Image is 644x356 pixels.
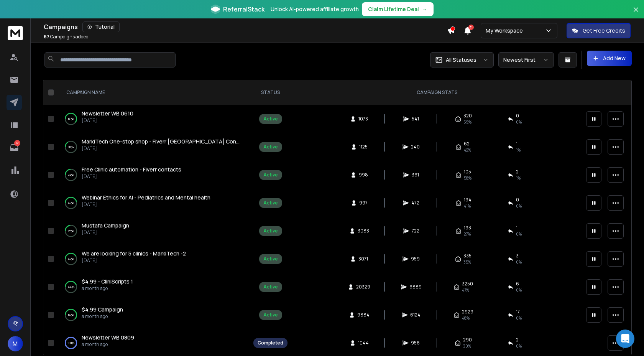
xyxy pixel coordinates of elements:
a: Newsletter WB 0809 [82,334,134,341]
p: 60 % [68,115,74,123]
span: 335 [463,253,472,259]
th: CAMPAIGN NAME [57,80,249,105]
p: My Workspace [486,27,526,35]
span: 105 [464,169,471,175]
a: MarkiTech One-stop shop - Fiverr [GEOGRAPHIC_DATA] Contacts 3 + [GEOGRAPHIC_DATA] [82,138,241,145]
p: 47 % [68,199,74,207]
button: Get Free Credits [567,23,631,38]
td: 24%Free Clinic automation - Fiverr contacts[DATE] [57,161,249,189]
span: 1 [516,141,517,147]
span: 956 [411,340,420,346]
span: 58 % [464,175,472,181]
p: 23 % [68,227,74,235]
p: [DATE] [82,229,129,236]
span: 361 [412,172,419,178]
p: a month ago [82,313,123,320]
td: 62%$4.99 Campaigna month ago [57,301,249,329]
span: 290 [463,337,472,343]
div: Active [263,172,278,178]
span: 9884 [357,312,370,318]
p: 44 % [68,283,74,291]
span: 0 [516,113,519,119]
span: 41 % [464,203,471,209]
th: STATUS [249,80,292,105]
span: Newsletter WB 0809 [82,334,134,341]
button: Claim Lifetime Deal→ [362,2,434,16]
a: We are looking for 5 clinics - MarkiTech -2 [82,250,186,257]
div: Active [263,312,278,318]
div: Completed [258,340,283,346]
div: Active [263,200,278,206]
td: 60%Newsletter WB 0610[DATE] [57,105,249,133]
td: 44%$4.99 - CliniScripts 1a month ago [57,273,249,301]
span: 6124 [410,312,421,318]
p: 16 % [68,143,74,151]
button: M [8,336,23,351]
p: Unlock AI-powered affiliate growth [271,5,359,13]
div: Campaigns [44,21,447,32]
div: Open Intercom Messenger [616,330,634,348]
p: All Statuses [446,56,476,64]
p: [DATE] [82,257,186,264]
button: Tutorial [82,21,120,32]
span: 0 % [516,259,522,265]
span: Webinar Ethics for AI - Pediatrics and Mental health [82,194,210,201]
div: Active [263,116,278,122]
span: 48 % [462,315,470,321]
span: 722 [412,228,419,234]
span: 27 % [464,231,471,237]
p: 42 % [68,255,74,263]
p: 100 % [67,339,74,347]
p: Get Free Credits [583,27,625,35]
td: 23%Mustafa Campaign[DATE] [57,217,249,245]
td: 47%Webinar Ethics for AI - Pediatrics and Mental health[DATE] [57,189,249,217]
p: a month ago [82,341,134,348]
span: 1 % [516,175,521,181]
span: 1 [516,225,517,231]
span: 1125 [359,144,368,150]
p: 12 [14,140,20,146]
span: 3083 [358,228,369,234]
span: 59 % [463,119,472,125]
a: $4.99 Campaign [82,306,123,313]
span: 0 % [516,343,522,349]
span: 193 [464,225,471,231]
a: Free Clinic automation - Fiverr contacts [82,166,181,173]
p: [DATE] [82,145,241,152]
span: Free Clinic automation - Fiverr contacts [82,166,181,173]
span: 35 % [463,259,471,265]
a: 12 [7,140,22,155]
span: 30 % [463,343,471,349]
span: 3 [516,253,519,259]
span: 0 % [516,231,522,237]
a: Webinar Ethics for AI - Pediatrics and Mental health [82,194,210,201]
button: Add New [587,51,632,66]
div: Active [263,144,278,150]
span: 0 % [516,287,522,293]
span: 3250 [462,281,473,287]
span: Mustafa Campaign [82,222,129,229]
span: 20329 [356,284,370,290]
span: 0 % [516,203,522,209]
span: 1044 [358,340,369,346]
span: 320 [463,113,472,119]
div: Active [263,256,278,262]
div: Active [263,284,278,290]
span: → [422,5,427,13]
a: Newsletter WB 0610 [82,110,133,117]
span: 2 [516,169,519,175]
span: $4.99 - CliniScripts 1 [82,278,133,285]
span: 541 [412,116,419,122]
span: 6 [516,281,519,287]
span: $4.99 Campaign [82,306,123,313]
span: MarkiTech One-stop shop - Fiverr [GEOGRAPHIC_DATA] Contacts 3 + [GEOGRAPHIC_DATA] [82,138,317,145]
span: 0 [516,197,519,203]
span: 0 % [516,119,522,125]
span: 998 [359,172,368,178]
span: 1 % [516,147,521,153]
span: 240 [411,144,420,150]
td: 16%MarkiTech One-stop shop - Fiverr [GEOGRAPHIC_DATA] Contacts 3 + [GEOGRAPHIC_DATA][DATE] [57,133,249,161]
span: 62 [464,141,470,147]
